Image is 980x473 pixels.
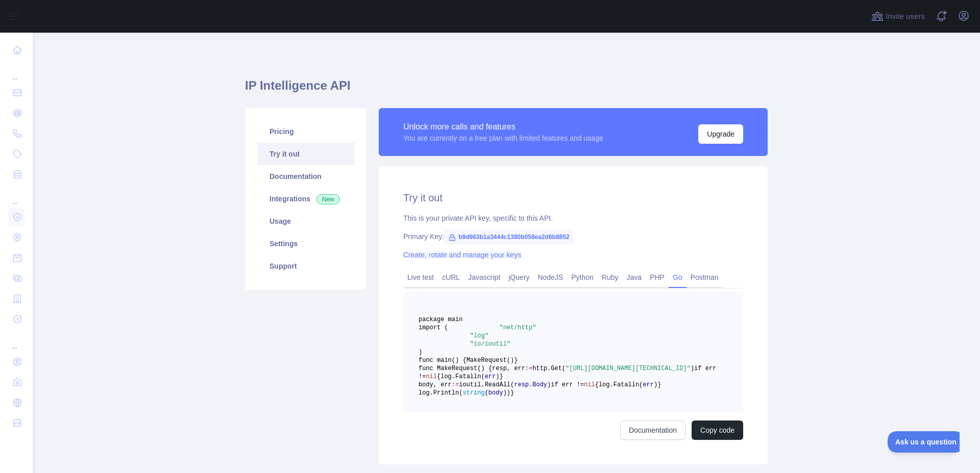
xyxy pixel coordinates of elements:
h2: Try it out [403,191,743,205]
div: Unlock more calls and features [403,121,603,133]
span: ) [654,381,657,388]
span: "log" [470,332,488,339]
a: Python [567,269,598,285]
a: Javascript [464,269,504,285]
div: ... [8,330,24,351]
h1: IP Intelligence API [245,77,768,102]
div: Primary Key: [403,231,743,242]
a: Usage [257,210,354,232]
span: err [485,373,496,380]
a: cURL [438,269,464,285]
span: "io/ioutil" [470,340,510,348]
div: This is your private API key, specific to this API. [403,213,743,223]
span: resp, err [492,365,525,372]
span: } [499,373,503,380]
button: Upgrade [698,124,743,144]
span: b9d963b1a3444c1380b058ea2d6b8852 [444,229,574,245]
span: } [514,357,518,364]
a: Try it out [257,143,354,165]
span: nil [426,373,437,380]
a: jQuery [504,269,533,285]
span: log.Println( [419,389,462,397]
span: ) [496,373,499,380]
div: ... [8,186,24,206]
span: } [657,381,661,388]
div: ... [8,61,24,82]
a: Live test [403,269,438,285]
iframe: Toggle Customer Support [888,431,960,453]
span: log.Fatalln( [440,373,484,380]
span: MakeRequest() [467,357,514,364]
span: { [595,381,599,388]
span: Invite users [886,11,925,22]
span: New [316,194,340,204]
span: if err != [551,381,584,388]
span: } [510,389,514,397]
a: Go [669,269,687,285]
span: { [437,373,440,380]
a: Support [257,255,354,277]
span: nil [584,381,595,388]
a: Postman [687,269,723,285]
span: ) [419,349,422,356]
a: Documentation [257,165,354,188]
span: := [452,381,459,388]
button: Copy code [692,421,743,440]
a: NodeJS [533,269,567,285]
span: resp.Body [514,381,547,388]
span: "net/http" [499,324,536,331]
span: package main [419,316,462,323]
span: )) [503,389,510,397]
span: := [525,365,532,372]
span: ( [485,389,488,397]
a: Documentation [620,421,685,440]
a: Settings [257,232,354,255]
span: ioutil.ReadAll( [459,381,514,388]
span: ) [691,365,694,372]
span: string [462,389,484,397]
a: Create, rotate and manage your keys [403,251,521,259]
span: body [488,389,503,397]
span: log.Fatalln( [599,381,643,388]
span: http.Get( [532,365,566,372]
button: Invite users [869,8,927,24]
span: "[URL][DOMAIN_NAME][TECHNICAL_ID]" [566,365,691,372]
span: ) [547,381,551,388]
span: func MakeRequest() { [419,365,492,372]
span: func main() { [419,357,467,364]
a: Integrations New [257,188,354,210]
span: body, err [419,381,452,388]
a: Ruby [598,269,623,285]
div: You are currently on a free plan with limited features and usage [403,133,603,143]
a: Pricing [257,120,354,143]
span: err [643,381,654,388]
a: PHP [646,269,669,285]
span: import ( [419,324,448,331]
a: Java [623,269,646,285]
